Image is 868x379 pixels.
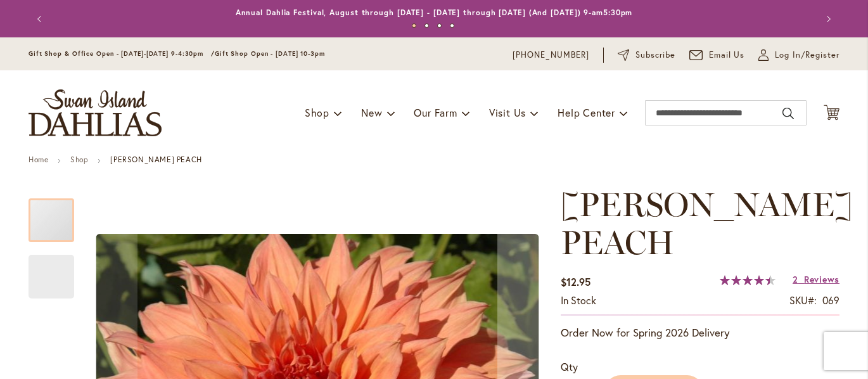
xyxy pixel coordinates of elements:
[689,49,745,61] a: Email Us
[305,106,329,119] span: Shop
[561,360,578,373] span: Qty
[29,155,48,164] a: Home
[236,8,633,17] a: Annual Dahlia Festival, August through [DATE] - [DATE] through [DATE] (And [DATE]) 9-am5:30pm
[793,273,839,285] a: 2 Reviews
[561,293,596,308] div: Availability
[804,273,839,285] span: Reviews
[635,49,675,61] span: Subscribe
[561,293,596,307] span: In stock
[361,106,382,119] span: New
[793,273,798,285] span: 2
[29,89,162,136] a: store logo
[618,49,675,61] a: Subscribe
[709,49,745,61] span: Email Us
[561,275,590,288] span: $12.95
[822,293,839,308] div: 069
[789,293,817,307] strong: SKU
[775,49,839,61] span: Log In/Register
[513,49,589,61] a: [PHONE_NUMBER]
[424,23,429,28] button: 2 of 4
[110,155,201,164] strong: [PERSON_NAME] PEACH
[561,325,839,340] p: Order Now for Spring 2026 Delivery
[437,23,442,28] button: 3 of 4
[215,49,325,58] span: Gift Shop Open - [DATE] 10-3pm
[720,275,775,285] div: 90%
[29,242,74,299] div: Sherwood's Peach
[70,155,88,164] a: Shop
[558,106,615,119] span: Help Center
[29,186,87,242] div: Sherwood's Peach
[412,23,416,28] button: 1 of 4
[414,106,457,119] span: Our Farm
[489,106,526,119] span: Visit Us
[450,23,454,28] button: 4 of 4
[561,184,853,262] span: [PERSON_NAME] PEACH
[29,6,54,32] button: Previous
[29,49,215,58] span: Gift Shop & Office Open - [DATE]-[DATE] 9-4:30pm /
[758,49,839,61] a: Log In/Register
[814,6,839,32] button: Next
